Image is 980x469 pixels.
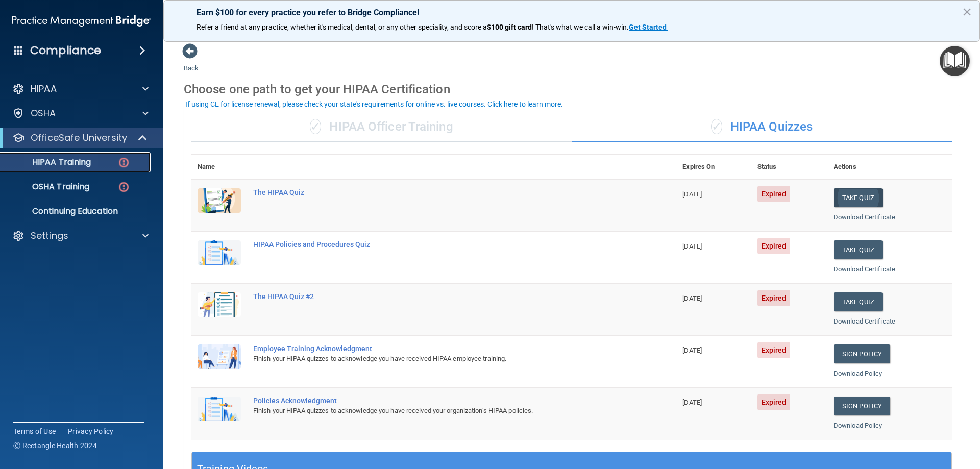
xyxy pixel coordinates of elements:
[711,119,722,134] span: ✓
[184,75,960,104] div: Choose one path to get your HIPAA Certification
[834,240,883,259] button: Take Quiz
[310,119,321,134] span: ✓
[7,182,89,192] p: OSHA Training
[682,399,702,406] span: [DATE]
[184,99,565,109] button: If using CE for license renewal, please check your state's requirements for online vs. live cours...
[13,426,56,436] a: Terms of Use
[30,43,101,58] h4: Compliance
[253,344,625,353] div: Employee Training Acknowledgment
[117,156,130,169] img: danger-circle.6113f641.png
[191,112,572,142] div: HIPAA Officer Training
[834,188,883,207] button: Take Quiz
[184,52,199,72] a: Back
[31,107,56,119] p: OSHA
[834,292,883,311] button: Take Quiz
[253,405,625,417] div: Finish your HIPAA quizzes to acknowledge you have received your organization’s HIPAA policies.
[757,342,791,358] span: Expired
[197,23,487,31] span: Refer a friend at any practice, whether it's medical, dental, or any other speciality, and score a
[197,8,947,17] p: Earn $100 for every practice you refer to Bridge Compliance!
[253,292,625,301] div: The HIPAA Quiz #2
[834,317,895,325] a: Download Certificate
[962,4,972,20] button: Close
[532,23,629,31] span: ! That's what we call a win-win.
[253,353,625,365] div: Finish your HIPAA quizzes to acknowledge you have received HIPAA employee training.
[7,206,146,216] p: Continuing Education
[117,181,130,193] img: danger-circle.6113f641.png
[834,213,895,221] a: Download Certificate
[191,155,247,180] th: Name
[751,155,827,180] th: Status
[12,11,151,31] img: PMB logo
[12,107,149,119] a: OSHA
[253,397,625,405] div: Policies Acknowledgment
[13,440,97,451] span: Ⓒ Rectangle Health 2024
[940,46,970,76] button: Open Resource Center
[676,155,751,180] th: Expires On
[834,344,890,363] a: Sign Policy
[572,112,952,142] div: HIPAA Quizzes
[7,157,91,167] p: HIPAA Training
[253,240,625,249] div: HIPAA Policies and Procedures Quiz
[682,190,702,198] span: [DATE]
[629,23,668,31] a: Get Started
[834,369,883,377] a: Download Policy
[757,238,791,254] span: Expired
[68,426,114,436] a: Privacy Policy
[834,397,890,415] a: Sign Policy
[682,347,702,354] span: [DATE]
[757,290,791,306] span: Expired
[31,83,57,95] p: HIPAA
[827,155,952,180] th: Actions
[757,394,791,410] span: Expired
[253,188,625,196] div: The HIPAA Quiz
[12,132,148,144] a: OfficeSafe University
[757,186,791,202] span: Expired
[629,23,667,31] strong: Get Started
[834,265,895,273] a: Download Certificate
[682,294,702,302] span: [DATE]
[487,23,532,31] strong: $100 gift card
[12,83,149,95] a: HIPAA
[682,242,702,250] span: [DATE]
[31,132,127,144] p: OfficeSafe University
[31,230,68,242] p: Settings
[185,101,563,108] div: If using CE for license renewal, please check your state's requirements for online vs. live cours...
[834,422,883,429] a: Download Policy
[12,230,149,242] a: Settings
